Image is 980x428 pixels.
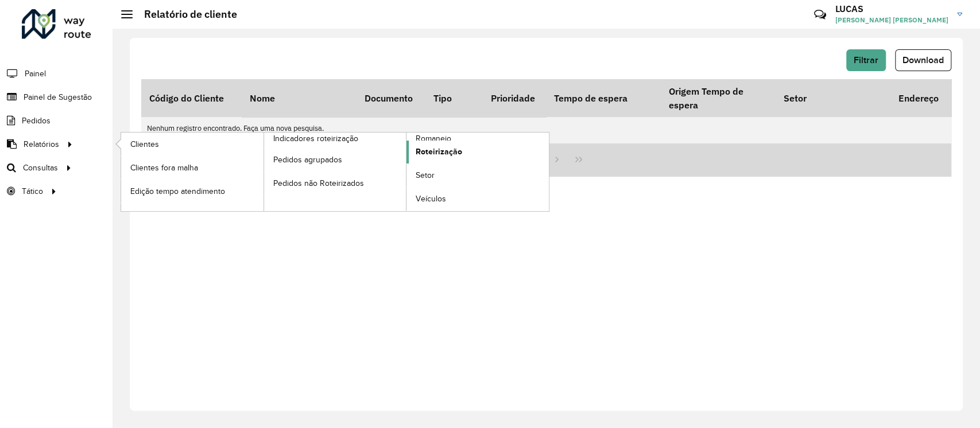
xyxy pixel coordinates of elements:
[273,154,342,166] span: Pedidos agrupados
[22,115,51,127] span: Pedidos
[22,185,43,197] span: Tático
[808,2,832,27] a: Contato Rápido
[133,8,237,21] h2: Relatório de cliente
[24,138,59,150] span: Relatórios
[23,162,58,174] span: Consultas
[130,138,159,150] span: Clientes
[416,169,435,181] span: Setor
[406,164,549,187] a: Setor
[121,133,406,211] a: Indicadores roteirização
[25,68,46,80] span: Painel
[416,133,451,145] span: Romaneio
[141,79,242,117] th: Código do Cliente
[121,133,264,155] a: Clientes
[406,141,549,164] a: Roteirização
[357,79,425,117] th: Documento
[902,55,944,65] span: Download
[483,79,546,117] th: Prioridade
[273,177,364,189] span: Pedidos não Roteirizados
[835,15,948,25] span: [PERSON_NAME] [PERSON_NAME]
[776,79,890,117] th: Setor
[130,185,225,197] span: Edição tempo atendimento
[264,172,406,194] a: Pedidos não Roteirizados
[121,180,264,203] a: Edição tempo atendimento
[846,49,886,71] button: Filtrar
[24,91,92,103] span: Painel de Sugestão
[661,79,776,117] th: Origem Tempo de espera
[425,79,483,117] th: Tipo
[416,146,462,158] span: Roteirização
[264,148,406,171] a: Pedidos agrupados
[835,3,948,14] h3: LUCAS
[406,188,549,211] a: Veículos
[546,79,661,117] th: Tempo de espera
[273,133,358,145] span: Indicadores roteirização
[416,193,446,205] span: Veículos
[130,162,198,174] span: Clientes fora malha
[895,49,951,71] button: Download
[121,156,264,179] a: Clientes fora malha
[242,79,357,117] th: Nome
[854,55,878,65] span: Filtrar
[264,133,549,211] a: Romaneio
